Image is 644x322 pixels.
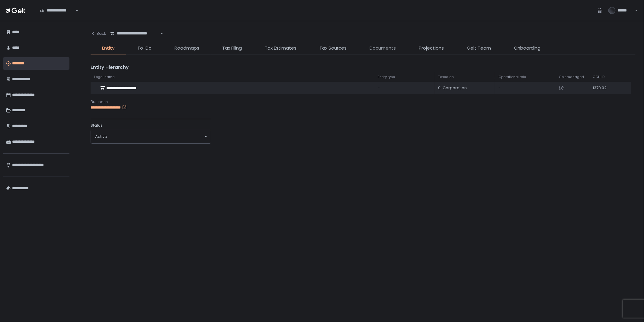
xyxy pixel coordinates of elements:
div: Business [91,99,636,105]
span: Gelt Team [467,45,491,52]
span: Projections [419,45,444,52]
span: Documents [370,45,396,52]
span: Tax Estimates [265,45,296,52]
div: Back [91,31,106,36]
div: S-Corporation [438,85,491,91]
div: - [378,85,431,91]
span: Legal name [94,75,114,79]
div: - [498,85,552,91]
input: Search for option [107,134,204,140]
span: Roadmaps [175,45,199,52]
span: active [95,134,107,139]
span: Taxed as [438,75,454,79]
span: Gelt managed [559,75,584,79]
div: Search for option [36,4,78,17]
button: Back [91,27,106,40]
span: Entity type [378,75,395,79]
span: Tax Sources [319,45,347,52]
span: Tax Filing [222,45,242,52]
div: 1379.02 [593,85,613,91]
span: Entity [102,45,114,52]
div: Entity Hierarchy [91,64,636,71]
span: To-Do [137,45,152,52]
span: Onboarding [514,45,540,52]
span: Status [91,123,103,128]
div: Search for option [91,130,211,143]
input: Search for option [159,31,160,37]
span: CCH ID [593,75,604,79]
span: Operational role [498,75,526,79]
div: Search for option [106,27,163,40]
